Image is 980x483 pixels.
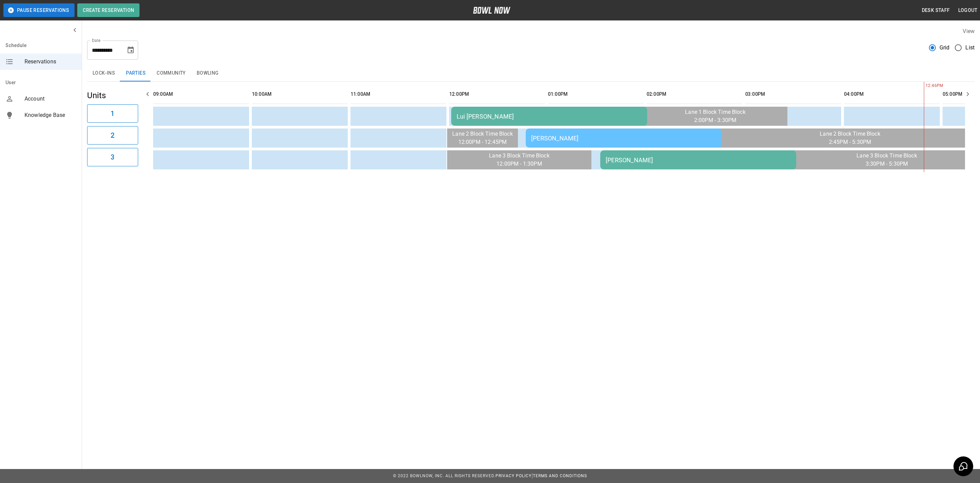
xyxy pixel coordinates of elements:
[87,104,138,123] button: 1
[606,156,791,164] div: [PERSON_NAME]
[3,3,75,17] button: Pause Reservations
[111,152,114,163] h6: 3
[87,65,120,81] button: Lock-ins
[473,7,510,14] img: logo
[87,148,138,166] button: 3
[457,113,642,120] div: Lui [PERSON_NAME]
[924,82,926,89] span: 12:46PM
[151,65,191,81] button: Community
[111,108,114,119] h6: 1
[449,85,545,104] th: 12:00PM
[87,126,138,145] button: 2
[533,473,587,478] a: Terms and Conditions
[919,4,953,17] button: Desk Staff
[252,85,348,104] th: 10:00AM
[350,85,446,104] th: 11:00AM
[24,95,76,103] span: Account
[963,28,975,34] label: View
[77,3,140,17] button: Create Reservation
[24,111,76,119] span: Knowledge Base
[124,43,137,57] button: Choose date, selected date is Oct 5, 2025
[153,85,249,104] th: 09:00AM
[191,65,224,81] button: Bowling
[24,58,76,66] span: Reservations
[531,135,716,142] div: [PERSON_NAME]
[495,473,532,478] a: Privacy Policy
[111,130,114,141] h6: 2
[965,44,975,52] span: List
[940,44,950,52] span: Grid
[955,4,980,17] button: Logout
[120,65,151,81] button: Parties
[393,473,495,478] span: © 2022 BowlNow, Inc. All Rights Reserved.
[87,90,138,101] h5: Units
[87,65,975,81] div: inventory tabs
